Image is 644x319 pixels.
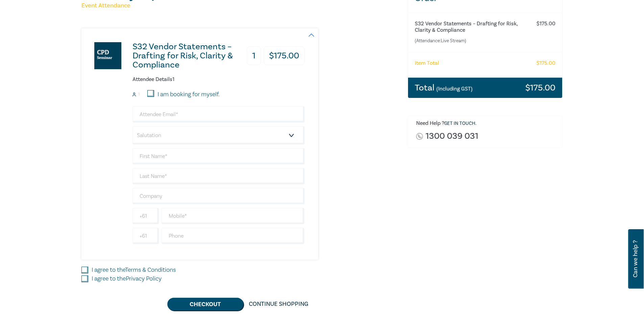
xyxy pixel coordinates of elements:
[632,233,639,285] span: Can we help ?
[133,188,305,204] input: Company
[138,92,140,97] small: 1
[416,120,557,127] h6: Need Help ? .
[133,228,159,244] input: +61
[444,121,475,127] a: Get in touch
[525,83,555,92] h3: $ 175.00
[162,228,305,244] input: Phone
[92,266,176,274] label: I agree to the
[125,266,176,274] a: Terms & Conditions
[415,83,473,92] h3: Total
[126,275,162,283] a: Privacy Policy
[415,60,439,67] h6: Item Total
[158,90,220,99] label: I am booking for myself.
[133,208,159,224] input: +61
[133,106,305,123] input: Attendee Email*
[133,168,305,184] input: Last Name*
[415,37,529,44] small: (Attendance: Live Stream )
[92,274,162,283] label: I agree to the
[536,60,555,67] h6: $ 175.00
[247,47,261,65] h3: 1
[436,85,473,92] small: (Including GST)
[264,47,305,65] h3: $ 175.00
[167,298,243,311] button: Checkout
[133,148,305,164] input: First Name*
[243,298,314,311] a: Continue Shopping
[415,21,529,33] h6: S32 Vendor Statements – Drafting for Risk, Clarity & Compliance
[536,21,555,27] h6: $ 175.00
[133,42,244,70] h3: S32 Vendor Statements – Drafting for Risk, Clarity & Compliance
[133,76,305,83] h6: Attendee Details 1
[81,2,400,10] h5: Event Attendance
[426,132,478,141] a: 1300 039 031
[162,208,305,224] input: Mobile*
[94,42,121,69] img: S32 Vendor Statements – Drafting for Risk, Clarity & Compliance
